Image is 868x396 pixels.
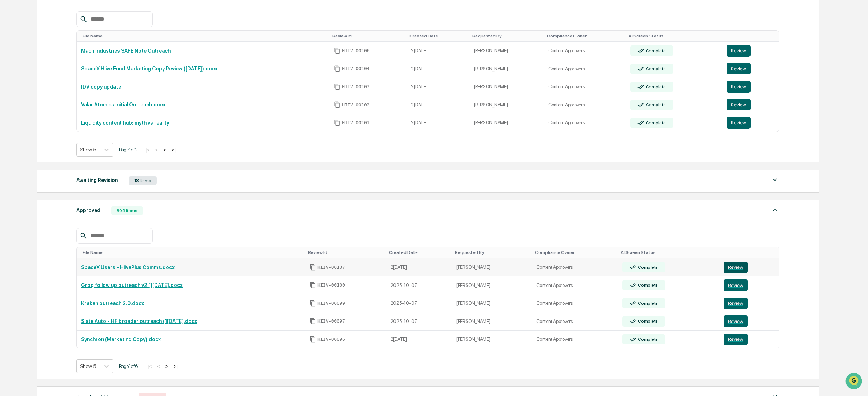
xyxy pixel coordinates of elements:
[469,96,544,114] td: [PERSON_NAME]
[644,48,666,53] div: Complete
[81,84,121,90] a: IDV copy update
[771,206,779,214] img: caret
[124,58,132,66] button: Start new chat
[386,312,452,331] td: 2025-10-07
[407,42,469,60] td: 2[DATE]
[334,65,340,72] span: Copy Id
[621,250,716,255] div: Toggle SortBy
[636,337,658,342] div: Complete
[629,33,719,39] div: Toggle SortBy
[724,315,748,327] button: Review
[7,92,13,98] div: 🖐️
[452,312,532,331] td: [PERSON_NAME]
[455,250,529,255] div: Toggle SortBy
[636,283,658,288] div: Complete
[342,102,369,108] span: HIIV-00102
[76,175,118,185] div: Awaiting Revision
[544,60,626,78] td: Content Approvers
[51,123,88,129] a: Powered byPylon
[724,334,748,345] button: Review
[727,117,775,129] a: Review
[309,300,316,307] span: Copy Id
[334,48,340,54] span: Copy Id
[72,123,88,129] span: Pylon
[81,102,165,108] a: Valar Atomics Initial Outreach.docx
[728,33,776,39] div: Toggle SortBy
[309,282,316,288] span: Copy Id
[309,264,316,271] span: Copy Id
[724,315,775,327] a: Review
[386,294,452,312] td: 2025-10-07
[81,282,183,288] a: Groq follow up outreach v2 (1[DATE].docx
[334,84,340,90] span: Copy Id
[727,117,751,129] button: Review
[119,147,138,153] span: Page 1 of 2
[4,102,49,116] a: 🔎Data Lookup
[386,258,452,276] td: 2[DATE]
[535,250,615,255] div: Toggle SortBy
[724,262,775,273] a: Review
[161,147,168,153] button: >
[169,147,178,153] button: >|
[727,99,751,110] button: Review
[644,102,666,107] div: Complete
[155,363,162,369] button: <
[771,175,779,184] img: caret
[544,114,626,132] td: Content Approvers
[727,45,751,57] button: Review
[724,262,748,273] button: Review
[81,120,169,126] a: Liquidity content hub: myth vs reality
[386,276,452,295] td: 2025-10-07
[389,250,449,255] div: Toggle SortBy
[469,42,544,60] td: [PERSON_NAME]
[309,318,316,324] span: Copy Id
[334,120,340,126] span: Copy Id
[644,120,666,125] div: Complete
[532,258,618,276] td: Content Approvers
[407,114,469,132] td: 2[DATE]
[129,176,157,185] div: 18 Items
[7,15,132,27] p: How can we help?
[407,60,469,78] td: 2[DATE]
[81,300,144,306] a: Kraken outreach 2.0.docx
[724,298,748,309] button: Review
[636,301,658,306] div: Complete
[644,66,666,71] div: Complete
[472,33,541,39] div: Toggle SortBy
[547,33,623,39] div: Toggle SortBy
[4,89,50,102] a: 🖐️Preclearance
[111,206,143,215] div: 305 Items
[342,120,369,126] span: HIIV-00101
[317,264,345,270] span: HIIV-00107
[119,363,140,369] span: Page 1 of 61
[334,101,340,108] span: Copy Id
[544,96,626,114] td: Content Approvers
[53,92,59,98] div: 🗄️
[727,99,775,110] a: Review
[81,48,171,54] a: Mach Industries SAFE Note Outreach
[143,147,152,153] button: |<
[342,84,369,90] span: HIIV-00103
[145,363,154,369] button: |<
[452,258,532,276] td: [PERSON_NAME]
[452,331,532,348] td: [PERSON_NAME]i
[163,363,171,369] button: >
[532,312,618,331] td: Content Approvers
[25,56,119,63] div: Start new chat
[532,331,618,348] td: Content Approvers
[50,89,93,102] a: 🗄️Attestations
[532,294,618,312] td: Content Approvers
[724,279,748,291] button: Review
[15,105,46,113] span: Data Lookup
[81,336,161,342] a: Synchron (Marketing Copy).docx
[25,63,92,69] div: We're available if you need us!
[81,264,175,270] a: SpaceX Users - HiivePlus Comms.docx
[317,336,345,342] span: HIIV-00096
[317,318,345,324] span: HIIV-00097
[727,81,751,93] button: Review
[644,84,666,89] div: Complete
[469,114,544,132] td: [PERSON_NAME]
[727,63,775,74] a: Review
[309,336,316,343] span: Copy Id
